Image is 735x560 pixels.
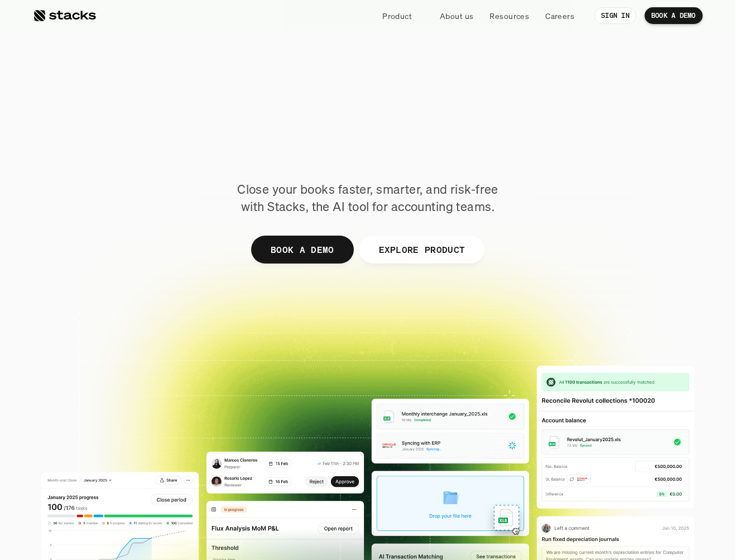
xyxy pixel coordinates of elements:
[440,10,473,22] p: About us
[254,67,447,117] span: financial
[545,10,574,22] p: Careers
[645,7,703,24] a: BOOK A DEMO
[489,10,529,22] p: Resources
[601,12,630,20] p: SIGN IN
[594,7,636,24] a: SIGN IN
[539,6,581,26] a: Careers
[457,68,579,118] span: close.
[359,236,484,264] a: EXPLORE PRODUCT
[228,120,507,170] span: Reimagined.
[378,241,465,257] p: EXPLORE PRODUCT
[251,236,353,264] a: BOOK A DEMO
[651,12,696,20] p: BOOK A DEMO
[433,6,480,26] a: About us
[156,67,245,117] span: The
[382,10,412,22] p: Product
[483,6,536,26] a: Resources
[228,181,507,216] p: Close your books faster, smarter, and risk-free with Stacks, the AI tool for accounting teams.
[270,241,334,257] p: BOOK A DEMO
